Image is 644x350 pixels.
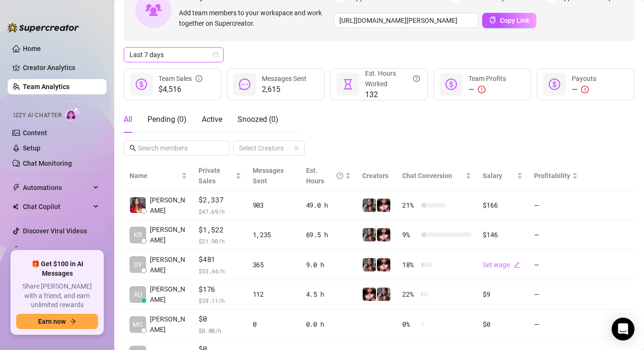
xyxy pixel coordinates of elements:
span: exclamation-circle [478,86,485,93]
span: Chat Copilot [23,199,90,214]
span: Payouts [572,75,596,82]
span: Salary [483,172,502,180]
div: 9.0 h [306,260,351,270]
span: AU [134,289,142,300]
img: Ryann [377,288,390,301]
span: arrow-right [69,318,76,325]
span: 0 % [402,319,417,330]
input: Search members [138,143,216,153]
span: question-circle [337,165,343,186]
div: $166 [483,200,522,210]
span: 🎁 Get $100 in AI Messages [16,260,98,278]
span: 21 % [402,200,417,210]
div: $146 [483,230,522,240]
td: — [528,280,584,310]
span: Active [202,115,222,124]
span: dollar-circle [549,79,560,90]
a: Team Analytics [23,83,69,90]
img: Ryann [363,199,376,212]
span: Name [129,170,179,181]
span: Private Sales [198,167,220,185]
img: AI Chatter [65,107,80,121]
img: Ryann [363,258,376,271]
span: $0 [198,313,241,325]
button: Earn nowarrow-right [16,314,98,329]
span: [PERSON_NAME] [150,224,187,245]
span: dollar-circle [446,79,457,90]
div: 112 [253,289,295,300]
div: 69.5 h [306,230,351,240]
a: Content [23,129,47,137]
span: Copy Link [500,17,529,24]
div: 0.0 h [306,319,351,330]
span: dollar-circle [136,79,147,90]
span: 22 % [402,289,417,300]
span: Add team members to your workspace and work together on Supercreator. [179,8,330,29]
span: Team Profits [468,75,506,82]
th: Name [124,161,193,190]
div: 365 [253,260,295,270]
div: Pending ( 0 ) [148,114,187,125]
a: Creator Analytics [23,60,99,75]
div: Est. Hours Worked [365,68,420,89]
span: [PERSON_NAME] [150,314,187,335]
div: 0 [253,319,295,330]
span: Profitability [534,172,570,180]
span: Last 7 days [129,48,218,62]
a: Chat Monitoring [23,160,72,167]
img: logo-BBDzfeDw.svg [8,23,79,32]
div: Est. Hours [306,165,344,186]
a: Setup [23,144,40,152]
span: 132 [365,89,420,100]
div: 903 [253,200,295,210]
img: Angelica [130,197,146,213]
div: 1,235 [253,230,295,240]
span: calendar [213,52,218,58]
td: — [528,310,584,340]
span: $481 [198,254,241,265]
div: $0 [483,319,522,330]
span: Izzy AI Chatter [13,111,61,120]
span: 18 % [402,260,417,270]
span: info-circle [196,73,202,84]
span: edit [514,261,520,268]
div: — [468,84,506,95]
div: 4.5 h [306,289,351,300]
span: exclamation-circle [581,86,589,93]
span: team [294,145,299,151]
span: $ 0.00 /h [198,326,241,335]
a: Discover Viral Videos [23,227,87,235]
span: [PERSON_NAME] [150,284,187,305]
span: Snoozed ( 0 ) [238,115,278,124]
button: Copy Link [482,13,536,28]
span: Automations [23,180,90,195]
span: question-circle [413,68,420,89]
span: $ 21.90 /h [198,236,241,246]
span: MC [133,319,143,330]
img: Ryann [377,228,390,241]
span: [PERSON_NAME] [150,254,187,275]
span: Earn now [38,318,66,325]
div: 49.0 h [306,200,351,210]
span: KR [134,230,142,240]
img: Ryann [363,228,376,241]
div: Team Sales [159,73,202,84]
div: — [572,84,596,95]
img: Ryann [377,199,390,212]
span: $176 [198,284,241,295]
span: Messages Sent [262,75,307,82]
span: $ 39.11 /h [198,296,241,305]
span: $4,516 [159,84,202,95]
img: Ryann [363,288,376,301]
span: Messages Sent [253,167,284,185]
a: Settings [23,246,48,254]
td: — [528,190,584,220]
span: $ 47.69 /h [198,207,241,216]
span: $1,522 [198,224,241,236]
span: hourglass [342,79,354,90]
span: search [129,145,136,151]
span: Share [PERSON_NAME] with a friend, and earn unlimited rewards [16,282,98,310]
td: — [528,220,584,250]
span: thunderbolt [12,184,20,191]
th: Creators [357,161,396,190]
